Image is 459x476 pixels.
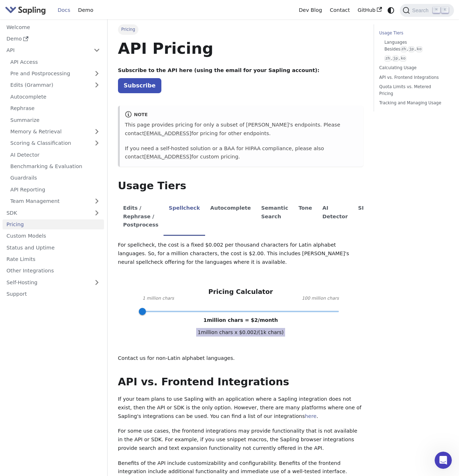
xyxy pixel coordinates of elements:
code: zh [384,56,391,62]
a: Calculating Usage [379,65,446,71]
code: jp [408,46,415,52]
li: Tone [293,199,317,236]
a: Subscribe [118,78,161,93]
button: Switch between dark and light mode (currently system mode) [386,5,396,15]
kbd: K [441,7,449,13]
li: Autocomplete [205,199,256,236]
li: Semantic Search [256,199,293,236]
a: Rate Limits [3,254,104,265]
a: Memory & Retrieval [6,127,104,137]
a: here [305,413,316,419]
button: Search (Command+K) [400,4,454,17]
span: 1 million chars = $ 2 /month [203,317,278,323]
a: SDK [3,208,90,218]
nav: Breadcrumbs [118,24,364,34]
a: Demo [74,5,97,16]
a: Pricing [3,219,104,230]
a: Status and Uptime [3,242,104,253]
a: Autocomplete [6,91,104,102]
a: Scoring & Classification [6,138,104,148]
a: Dev Blog [295,5,326,16]
iframe: Intercom live chat [435,452,452,469]
a: [EMAIL_ADDRESS] [144,154,191,160]
p: For some use cases, the frontend integrations may provide functionality that is not available in ... [118,427,364,452]
span: 1 million chars x $ 0.002 /(1k chars) [196,328,285,337]
a: Sapling.ai [5,5,48,15]
h1: API Pricing [118,39,364,58]
span: 100 million chars [302,295,339,302]
p: Contact us for non-Latin alphabet languages. [118,354,364,363]
a: Demo [3,34,104,44]
a: Team Management [6,196,104,206]
code: ko [400,56,406,62]
p: If you need a self-hosted solution or a BAA for HIPAA compliance, please also contact for custom ... [125,144,358,162]
a: Other Integrations [3,266,104,276]
a: Summarize [6,115,104,125]
a: Support [3,289,104,299]
a: Rephrase [6,103,104,114]
p: If your team plans to use Sapling with an application where a Sapling integration does not exist,... [118,395,364,420]
li: AI Detector [317,199,353,236]
a: Custom Models [3,231,104,241]
a: API vs. Frontend Integrations [379,74,446,81]
a: Languages Besideszh,jp,ko [384,39,444,53]
a: Quota Limits vs. Metered Pricing [379,84,446,97]
span: Pricing [118,24,138,34]
strong: Subscribe to the API here (using the email for your Sapling account): [118,67,320,73]
button: Expand sidebar category 'SDK' [90,208,104,218]
a: zh,jp,ko [384,55,444,62]
li: Edits / Rephrase / Postprocess [118,199,164,236]
a: Docs [54,5,74,16]
a: API [3,45,90,56]
code: ko [416,46,422,52]
a: AI Detector [6,149,104,160]
a: [EMAIL_ADDRESS] [144,130,191,136]
button: Collapse sidebar category 'API' [90,45,104,56]
a: API Reporting [6,184,104,195]
a: GitHub [354,5,385,16]
li: Spellcheck [164,199,205,236]
a: Guardrails [6,173,104,183]
kbd: ⌘ [433,7,440,13]
a: API Access [6,57,104,67]
a: Tracking and Managing Usage [379,100,446,106]
h2: Usage Tiers [118,180,364,192]
a: Pre and Postprocessing [6,68,104,79]
img: Sapling.ai [5,5,46,15]
h2: API vs. Frontend Integrations [118,376,364,389]
code: jp [392,56,399,62]
span: 1 million chars [142,295,174,302]
code: zh [401,46,407,52]
p: This page provides pricing for only a subset of [PERSON_NAME]'s endpoints. Please contact for pri... [125,121,358,138]
div: note [125,111,358,119]
a: Usage Tiers [379,30,446,37]
p: For spellcheck, the cost is a fixed $0.002 per thousand characters for Latin alphabet languages. ... [118,241,364,266]
a: Edits (Grammar) [6,80,104,90]
h3: Pricing Calculator [208,288,273,296]
a: Welcome [3,22,104,32]
a: Contact [326,5,354,16]
li: SDK [353,199,375,236]
span: Search [410,8,433,13]
a: Benchmarking & Evaluation [6,161,104,172]
a: Self-Hosting [3,277,104,287]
